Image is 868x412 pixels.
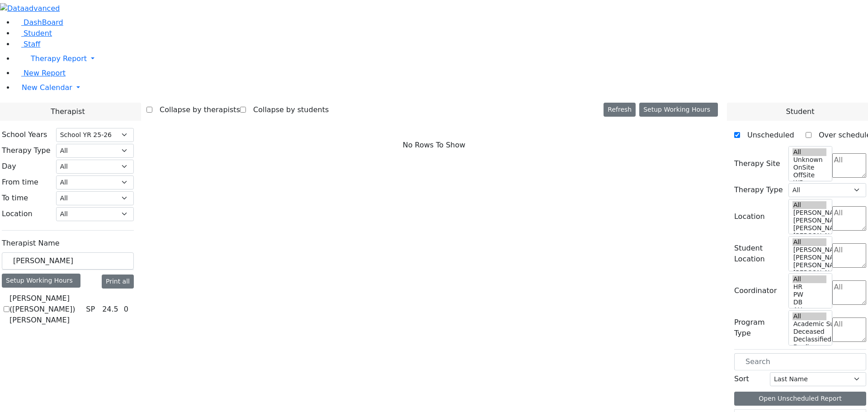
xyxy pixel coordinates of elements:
[793,343,827,351] option: Declines
[2,145,51,156] label: Therapy Type
[24,29,52,38] span: Student
[740,128,794,142] label: Unscheduled
[793,269,827,277] option: [PERSON_NAME] 2
[793,209,827,217] option: [PERSON_NAME] 5
[2,193,28,204] label: To time
[24,40,40,48] span: Staff
[2,252,134,270] input: Search
[734,285,777,296] label: Coordinator
[152,103,240,117] label: Collapse by therapists
[24,69,66,77] span: New Report
[793,156,827,164] option: Unknown
[793,306,827,314] option: AH
[102,275,134,289] button: Print all
[734,243,783,265] label: Student Location
[82,304,99,315] div: SP
[793,164,827,171] option: OnSite
[51,106,85,117] span: Therapist
[9,293,82,326] label: [PERSON_NAME] ([PERSON_NAME]) [PERSON_NAME]
[786,106,814,117] span: Student
[793,328,827,336] option: Deceased
[604,103,636,117] button: Refresh
[793,275,827,283] option: All
[403,140,466,151] span: No Rows To Show
[31,54,87,63] span: Therapy Report
[793,283,827,291] option: HR
[793,298,827,306] option: DB
[793,217,827,224] option: [PERSON_NAME] 4
[793,291,827,298] option: PW
[14,69,66,77] a: New Report
[14,29,52,38] a: Student
[2,208,33,219] label: Location
[2,177,38,188] label: From time
[734,185,783,195] label: Therapy Type
[122,304,130,315] div: 0
[793,320,827,328] option: Academic Support
[832,317,866,342] textarea: Search
[734,158,780,169] label: Therapy Site
[734,392,866,406] button: Open Unscheduled Report
[793,261,827,269] option: [PERSON_NAME] 3
[793,148,827,156] option: All
[793,313,827,320] option: All
[793,232,827,240] option: [PERSON_NAME] 2
[2,238,60,249] label: Therapist Name
[22,83,72,92] span: New Calendar
[24,18,63,27] span: DashBoard
[793,254,827,261] option: [PERSON_NAME] 4
[793,246,827,254] option: [PERSON_NAME] 5
[734,317,783,339] label: Program Type
[14,79,868,97] a: New Calendar
[793,179,827,187] option: WP
[734,374,749,384] label: Sort
[832,243,866,268] textarea: Search
[734,353,866,370] input: Search
[793,336,827,343] option: Declassified
[793,238,827,246] option: All
[832,280,866,305] textarea: Search
[14,50,868,68] a: Therapy Report
[2,161,16,172] label: Day
[14,18,63,27] a: DashBoard
[246,103,329,117] label: Collapse by students
[793,224,827,232] option: [PERSON_NAME] 3
[734,211,765,222] label: Location
[639,103,718,117] button: Setup Working Hours
[2,274,80,288] div: Setup Working Hours
[100,304,120,315] div: 24.5
[14,40,40,48] a: Staff
[793,171,827,179] option: OffSite
[832,153,866,178] textarea: Search
[832,206,866,231] textarea: Search
[2,129,47,140] label: School Years
[793,201,827,209] option: All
